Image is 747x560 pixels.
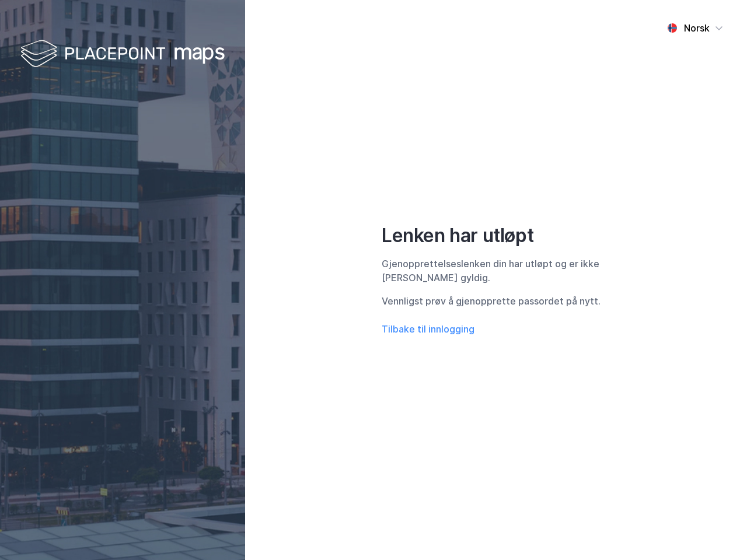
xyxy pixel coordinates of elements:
button: Tilbake til innlogging [382,322,474,336]
div: Lenken har utløpt [382,224,610,247]
div: Gjenopprettelseslenken din har utløpt og er ikke [PERSON_NAME] gyldig. [382,257,610,285]
div: Norsk [684,21,710,35]
div: Vennligst prøv å gjenopprette passordet på nytt. [382,294,610,308]
iframe: Chat Widget [689,504,747,560]
img: logo-white.f07954bde2210d2a523dddb988cd2aa7.svg [20,37,225,72]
